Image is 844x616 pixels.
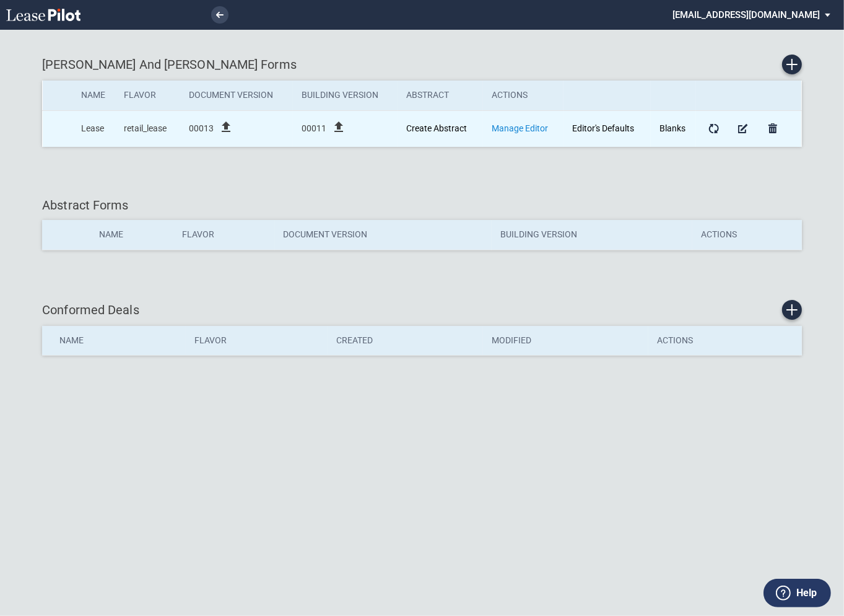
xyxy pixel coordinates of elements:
th: Abstract [398,81,483,110]
span: 00011 [302,123,326,135]
th: Flavor [186,326,328,356]
label: Help [796,585,817,601]
th: Document Version [275,220,492,250]
th: Flavor [173,220,274,250]
th: Building Version [492,220,692,250]
a: Manage Form [734,120,752,137]
a: Blanks [659,123,685,133]
span: 00013 [189,123,214,135]
td: Lease [72,110,116,147]
md-icon: Form Updates [706,121,721,136]
a: Form Updates [705,120,722,137]
th: Building Version [293,81,398,110]
button: Help [764,579,831,607]
a: Create new Abstract [406,123,467,133]
th: Name [72,81,116,110]
div: Abstract Forms [42,196,802,214]
div: [PERSON_NAME] and [PERSON_NAME] Forms [42,55,802,74]
th: Name [90,220,173,250]
md-icon: Delete Form [765,121,780,136]
a: Delete Form [764,120,781,137]
div: Conformed Deals [42,300,802,320]
th: Modified [483,326,648,356]
th: Actions [648,326,802,356]
th: Document Version [180,81,293,110]
td: retail_lease [115,110,180,147]
a: Editor's Defaults [572,123,634,133]
th: Actions [483,81,563,110]
a: Create new Form [782,55,802,74]
md-icon: Manage Form [736,121,750,136]
i: file_upload [219,120,233,134]
label: file_upload [331,126,346,136]
th: Flavor [115,81,180,110]
label: file_upload [219,126,233,136]
tr: Created At: 2025-07-29T03:46:05-04:00; Updated At: 2025-08-19T20:47:25-04:00 [43,110,802,147]
th: Created [328,326,483,356]
th: Name [42,326,186,356]
th: Actions [692,220,802,250]
a: Create new conformed deal [782,300,802,320]
i: file_upload [331,120,346,134]
a: Manage Editor [492,123,548,133]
